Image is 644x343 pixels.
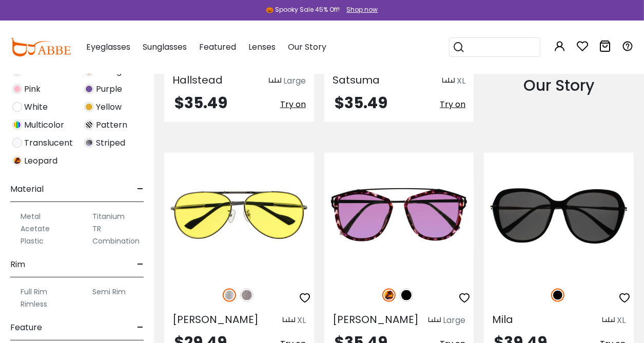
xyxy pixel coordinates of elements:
img: Leopard [12,156,22,166]
button: Try on [440,95,465,114]
span: Featured [199,41,236,53]
span: Hallstead [172,73,223,87]
img: Gun [240,289,253,302]
span: Purple [96,83,122,95]
div: Our Story [484,74,634,97]
div: Shop now [347,5,378,14]
img: Leopard [382,289,396,302]
label: TR [92,223,101,235]
label: Rimless [21,298,47,310]
span: Striped [96,137,125,149]
span: Leopard [24,155,57,167]
label: Full Rim [21,286,47,298]
span: [PERSON_NAME] [172,312,259,327]
span: Material [10,177,44,201]
span: [PERSON_NAME] [333,312,419,327]
span: Satsuma [333,73,380,87]
img: Translucent [12,138,22,148]
span: Our Story [288,41,326,53]
img: Black [551,289,564,302]
a: Shop now [342,5,378,14]
label: Combination [92,235,140,247]
button: Try on [280,95,306,114]
img: Silver [223,289,236,302]
label: Plastic [21,235,44,247]
div: Large [283,75,306,87]
span: Yellow [96,101,122,113]
img: size ruler [428,317,441,325]
span: $35.49 [174,92,227,114]
img: Black Mila - Combination,Metal,TR ,Universal Bridge Fit [484,153,634,277]
span: Pink [24,83,41,95]
label: Titanium [92,210,125,223]
label: Semi Rim [92,286,126,298]
span: Try on [440,98,465,110]
img: abbeglasses.com [10,38,71,56]
label: Metal [21,210,41,223]
div: 🎃 Spooky Sale 45% Off! [266,5,340,14]
span: Multicolor [24,119,64,131]
div: XL [297,314,306,327]
span: $35.49 [335,92,387,114]
img: Pink [12,84,22,94]
img: size ruler [602,317,615,325]
img: Purple [84,84,94,94]
span: - [137,315,144,340]
span: Feature [10,315,42,340]
img: size ruler [269,77,281,85]
img: Silver Edie - Metal ,Adjust Nose Pads [164,153,314,277]
img: Striped [84,138,94,148]
div: XL [457,75,465,87]
span: Pattern [96,119,127,131]
img: size ruler [283,317,295,325]
span: Sunglasses [143,41,187,53]
span: - [137,177,144,201]
img: Pattern [84,120,94,130]
img: Multicolor [12,120,22,130]
img: White [12,102,22,112]
span: Eyeglasses [86,41,130,53]
span: Lenses [248,41,276,53]
div: Large [443,314,465,327]
div: XL [617,314,626,327]
img: size ruler [442,77,455,85]
span: Rim [10,252,25,277]
span: Translucent [24,137,73,149]
span: White [24,101,48,113]
img: Leopard Harper - Combination,Metal,TR ,Universal Bridge Fit [324,153,474,277]
span: Mila [492,312,513,327]
label: Acetate [21,223,50,235]
span: Try on [280,98,306,110]
span: - [137,252,144,277]
img: Yellow [84,102,94,112]
img: Black [400,289,413,302]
